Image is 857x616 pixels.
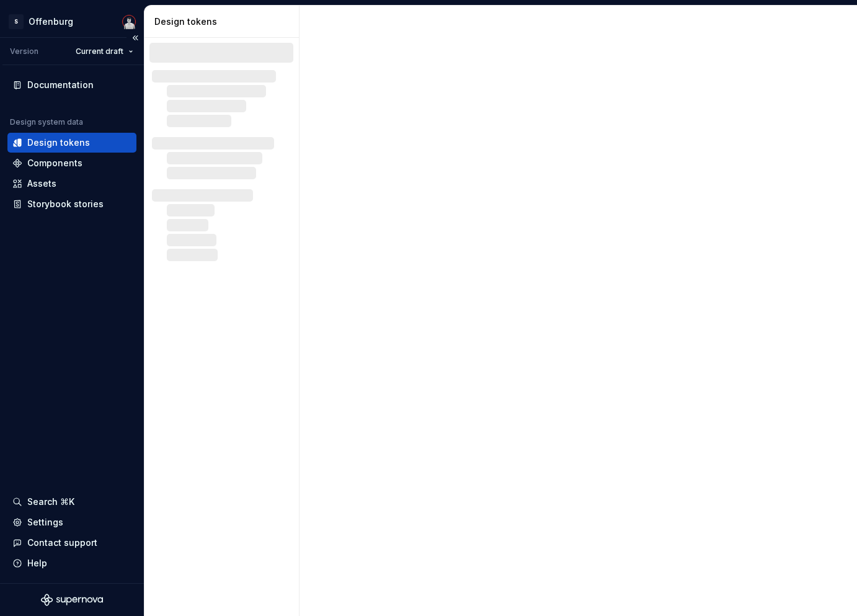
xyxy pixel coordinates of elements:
svg: Supernova Logo [41,594,103,606]
div: Assets [27,177,56,190]
a: Components [7,153,136,173]
button: Current draft [70,43,139,60]
div: Design tokens [27,136,90,149]
div: Offenburg [29,16,73,28]
button: SOffenburgAndreas Herz [2,8,141,35]
div: S [9,14,24,29]
div: Storybook stories [27,198,104,210]
a: Documentation [7,75,136,95]
div: Settings [27,516,63,529]
div: Help [27,557,47,569]
div: Contact support [27,537,97,549]
a: Storybook stories [7,194,136,214]
span: Current draft [76,47,123,56]
div: Version [10,47,38,56]
div: Design system data [10,117,83,127]
div: Design tokens [154,16,294,28]
div: Components [27,157,82,169]
div: Search ⌘K [27,496,74,508]
button: Help [7,553,136,573]
button: Contact support [7,533,136,553]
button: Collapse sidebar [127,29,144,47]
a: Design tokens [7,133,136,153]
div: Documentation [27,79,94,91]
a: Assets [7,174,136,194]
a: Settings [7,512,136,532]
img: Andreas Herz [122,14,136,29]
button: Search ⌘K [7,492,136,512]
